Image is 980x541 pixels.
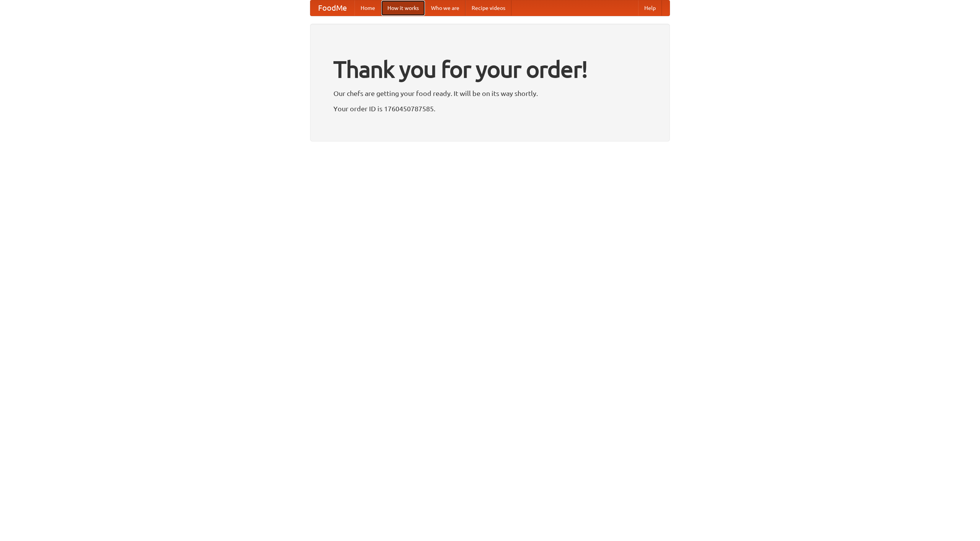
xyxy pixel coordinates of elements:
[638,0,662,16] a: Help
[310,0,354,16] a: FoodMe
[381,0,425,16] a: How it works
[333,88,647,99] p: Our chefs are getting your food ready. It will be on its way shortly.
[333,51,647,88] h1: Thank you for your order!
[354,0,381,16] a: Home
[333,103,647,114] p: Your order ID is 1760450787585.
[425,0,465,16] a: Who we are
[465,0,511,16] a: Recipe videos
